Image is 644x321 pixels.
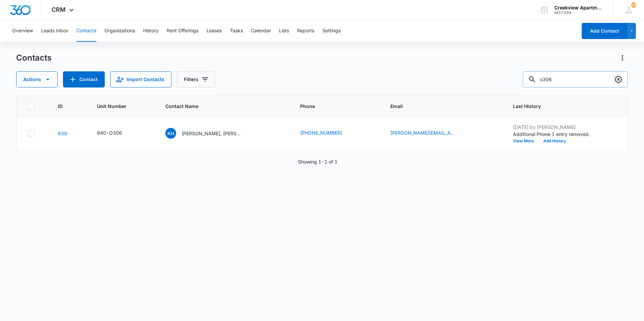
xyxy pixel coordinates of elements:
div: account id [554,10,604,15]
span: KH [165,128,176,139]
p: Showing 1-1 of 1 [298,158,337,165]
span: Last History [513,103,607,110]
button: Actions [617,52,628,63]
div: Contact Name - Kathren Howard, Parker Howard - Select to Edit Field [165,128,254,139]
button: Calendar [251,20,271,42]
span: ID [58,103,71,110]
span: Email [390,103,487,110]
div: Phone - (406) 781-0594 - Select to Edit Field [300,129,354,137]
p: [PERSON_NAME], [PERSON_NAME] [182,130,242,137]
a: Navigate to contact details page for Kathren Howard, Parker Howard [58,131,67,136]
button: Overview [12,20,33,42]
p: [DATE] by [PERSON_NAME] [513,123,597,131]
button: Reports [297,20,314,42]
div: account name [554,5,604,10]
span: Contact Name [165,103,274,110]
p: Additional Phone 1 entry removed. [513,131,597,138]
button: Clear [613,74,624,85]
a: [PERSON_NAME][EMAIL_ADDRESS][PERSON_NAME][DOMAIN_NAME] [390,129,458,136]
button: Organizations [104,20,135,42]
button: Filters [177,71,215,87]
button: Tasks [230,20,243,42]
button: Rent Offerings [167,20,198,42]
a: [PHONE_NUMBER] [300,129,342,136]
div: Unit Number - 640-O306 - Select to Edit Field [97,129,134,137]
button: Actions [16,71,58,87]
h1: Contacts [16,53,52,63]
div: notifications count [631,2,636,8]
button: Import Contacts [110,71,171,87]
button: Add Contact [63,71,105,87]
span: Unit Number [97,103,149,110]
button: Leads Inbox [41,20,68,42]
button: View More [513,139,539,143]
span: Phone [300,103,364,110]
button: Add History [539,139,571,143]
button: Add Contact [582,23,627,39]
button: Settings [322,20,341,42]
button: Leases [206,20,222,42]
button: Lists [279,20,289,42]
div: 640-O306 [97,129,122,136]
button: History [143,20,159,42]
span: 156 [631,2,636,8]
div: Email - kathren.j.howard@gmail.com - Select to Edit Field [390,129,470,137]
input: Search Contacts [523,71,628,87]
button: Contacts [76,20,96,42]
span: CRM [52,6,66,13]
